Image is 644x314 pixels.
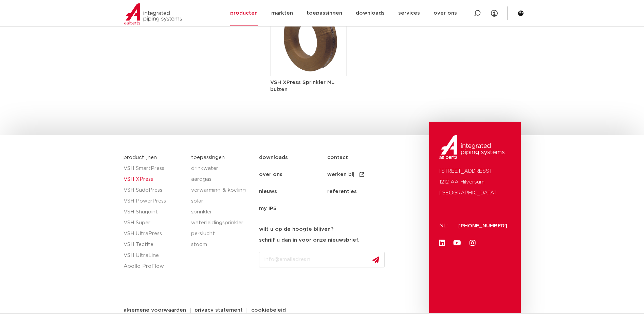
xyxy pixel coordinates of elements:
a: VSH PowerPress [124,196,185,207]
a: privacy statement [189,308,248,313]
span: algemene voorwaarden [124,308,186,313]
a: perslucht [191,228,252,239]
a: downloads [259,149,327,166]
a: VSH SudoPress [124,185,185,196]
a: aardgas [191,174,252,185]
nav: Menu [259,149,426,217]
p: NL: [439,221,450,231]
a: sprinkler [191,207,252,217]
a: over ons [259,166,327,183]
a: VSH SmartPress [124,163,185,174]
a: referenties [327,183,395,200]
a: VSH UltraPress [124,228,185,239]
a: toepassingen [191,155,225,160]
a: algemene voorwaarden [118,308,191,313]
a: verwarming & koeling [191,185,252,196]
a: stoom [191,239,252,250]
a: contact [327,149,395,166]
a: VSH UltraLine [124,250,185,261]
a: cookiebeleid [246,308,291,313]
span: cookiebeleid [251,308,286,313]
strong: wilt u op de hoogte blijven? [259,227,333,232]
a: [PHONE_NUMBER] [458,223,507,228]
a: my IPS [259,200,327,217]
a: VSH XPress [124,174,185,185]
a: waterleidingsprinkler [191,217,252,228]
a: VSH Super [124,217,185,228]
a: solar [191,196,252,207]
a: VSH Tectite [124,239,185,250]
a: werken bij [327,166,395,183]
span: privacy statement [195,308,243,313]
a: productlijnen [124,155,157,160]
a: VSH Shurjoint [124,207,185,217]
strong: schrijf u dan in voor onze nieuwsbrief. [259,238,360,243]
input: info@emailadres.nl [259,252,385,267]
iframe: reCAPTCHA [259,273,362,299]
img: send.svg [372,256,379,263]
a: nieuws [259,183,327,200]
p: [STREET_ADDRESS] 1212 AA Hilversum [GEOGRAPHIC_DATA] [439,166,511,198]
a: drinkwater [191,163,252,174]
h5: VSH XPress Sprinkler ML buizen [270,79,347,93]
a: Apollo ProFlow [124,261,185,272]
a: VSH XPress Sprinkler ML buizen [270,36,347,93]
